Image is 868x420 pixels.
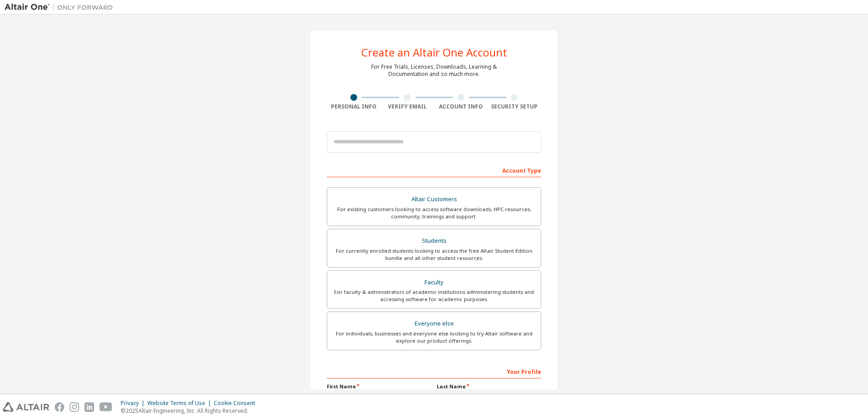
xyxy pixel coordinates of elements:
[214,400,260,407] div: Cookie Consent
[327,103,381,110] div: Personal Info
[361,47,507,58] div: Create an Altair One Account
[333,276,535,289] div: Faculty
[333,193,535,206] div: Altair Customers
[121,400,147,407] div: Privacy
[85,402,94,412] img: linkedin.svg
[371,63,497,78] div: For Free Trials, Licenses, Downloads, Learning & Documentation and so much more.
[327,364,541,378] div: Your Profile
[5,3,118,12] img: Altair One
[381,103,434,110] div: Verify Email
[333,317,535,330] div: Everyone else
[55,402,64,412] img: facebook.svg
[333,206,535,220] div: For existing customers looking to access software downloads, HPC resources, community, trainings ...
[333,330,535,344] div: For individuals, businesses and everyone else looking to try Altair software and explore our prod...
[434,103,488,110] div: Account Info
[333,288,535,303] div: For faculty & administrators of academic institutions administering students and accessing softwa...
[327,163,541,177] div: Account Type
[327,383,431,390] label: First Name
[333,235,535,247] div: Students
[99,402,113,412] img: youtube.svg
[437,383,541,390] label: Last Name
[70,402,79,412] img: instagram.svg
[121,407,260,415] p: © 2025 Altair Engineering, Inc. All Rights Reserved.
[488,103,542,110] div: Security Setup
[147,400,214,407] div: Website Terms of Use
[3,402,49,412] img: altair_logo.svg
[333,247,535,262] div: For currently enrolled students looking to access the free Altair Student Edition bundle and all ...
